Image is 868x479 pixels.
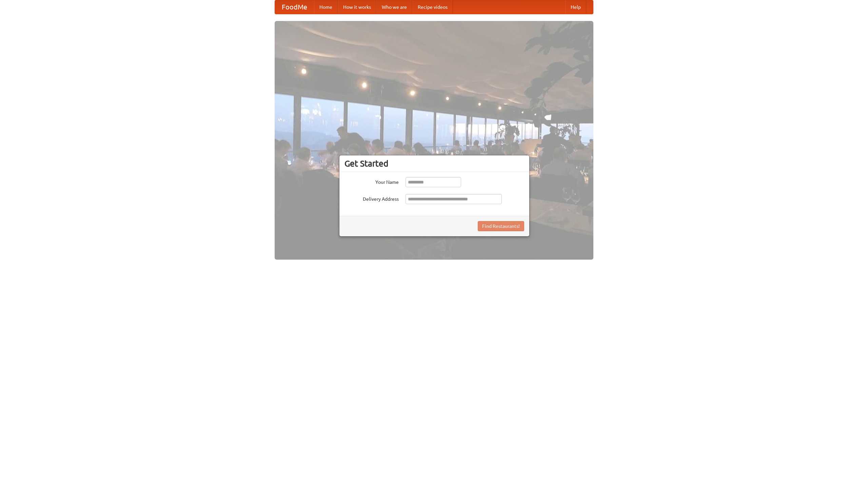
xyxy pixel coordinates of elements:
a: Home [314,0,338,14]
h3: Get Started [344,158,524,169]
a: How it works [338,0,376,14]
label: Your Name [344,177,399,186]
a: Help [565,0,586,14]
a: Who we are [376,0,412,14]
label: Delivery Address [344,194,399,202]
a: FoodMe [275,0,314,14]
a: Recipe videos [412,0,453,14]
button: Find Restaurants! [478,221,524,231]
